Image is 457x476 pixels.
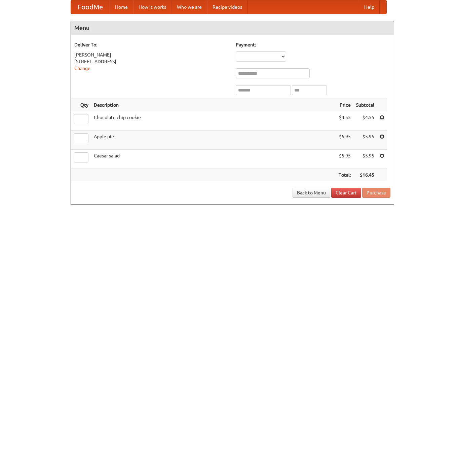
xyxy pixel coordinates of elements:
[353,131,377,150] td: $5.95
[293,188,330,198] a: Back to Menu
[336,169,353,181] th: Total:
[207,0,247,14] a: Recipe videos
[91,99,336,111] th: Description
[336,111,353,131] td: $4.55
[359,0,380,14] a: Help
[74,58,229,65] div: [STREET_ADDRESS]
[172,0,207,14] a: Who we are
[353,150,377,169] td: $5.95
[71,0,110,14] a: FoodMe
[353,99,377,111] th: Subtotal
[331,188,361,198] a: Clear Cart
[91,131,336,150] td: Apple pie
[91,150,336,169] td: Caesar salad
[74,66,90,71] a: Change
[74,41,229,48] h5: Deliver To:
[336,99,353,111] th: Price
[110,0,133,14] a: Home
[236,41,390,48] h5: Payment:
[336,150,353,169] td: $5.95
[336,131,353,150] td: $5.95
[353,169,377,181] th: $16.45
[71,21,394,35] h4: Menu
[362,188,390,198] button: Purchase
[74,51,229,58] div: [PERSON_NAME]
[353,111,377,131] td: $4.55
[91,111,336,131] td: Chocolate chip cookie
[133,0,172,14] a: How it works
[71,99,91,111] th: Qty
